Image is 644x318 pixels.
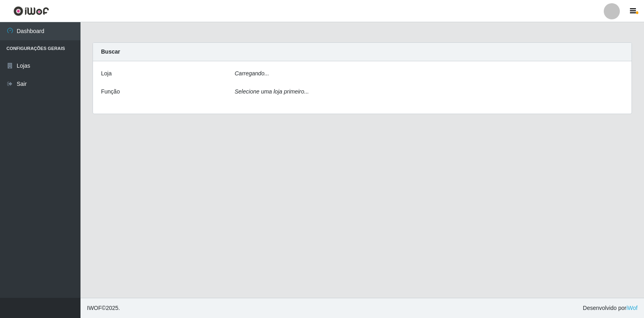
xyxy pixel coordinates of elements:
[87,304,120,312] span: © 2025 .
[626,305,638,311] a: iWof
[235,70,269,77] i: Carregando...
[13,6,49,16] img: CoreUI Logo
[101,48,120,55] strong: Buscar
[101,69,111,78] label: Loja
[583,304,638,312] span: Desenvolvido por
[101,87,120,96] label: Função
[235,88,309,95] i: Selecione uma loja primeiro...
[87,305,102,311] span: IWOF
